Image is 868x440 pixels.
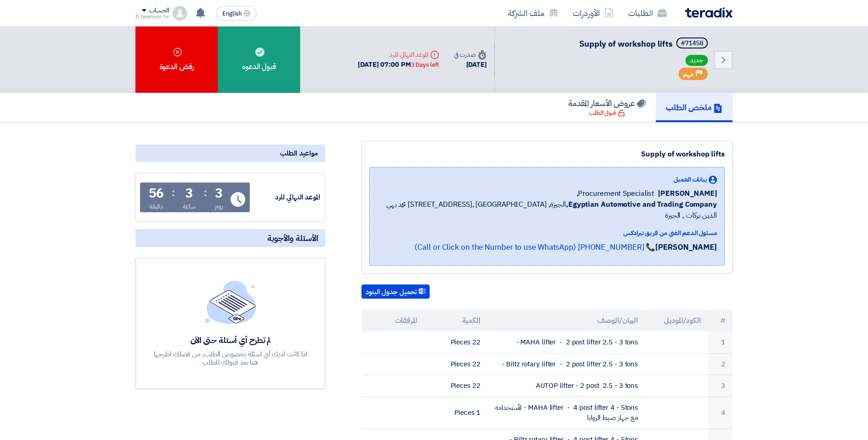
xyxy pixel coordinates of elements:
span: مهم [683,70,694,79]
a: 📞 [PHONE_NUMBER] (Call or Click on the Number to use WhatsApp) [415,241,655,253]
span: جديد [685,55,708,66]
div: يوم [215,202,223,211]
div: #71458 [681,40,703,47]
h5: Supply of workshop lifts [579,38,710,50]
div: الموعد النهائي للرد [252,192,320,203]
td: MAHA lifter - 2 post lifter 2.5 - 3 tons - [488,332,646,353]
td: 22 Pieces [425,353,488,375]
div: لم تطرح أي أسئلة حتى الآن [153,335,308,345]
td: MAHA lifter - 4 post lifter 4 - 5tons - لأستخدامه مع جهاز ضبط الزوايا [488,397,646,429]
div: 3 Days left [411,60,439,70]
a: ملخص الطلب [656,93,733,122]
a: الطلبات [621,2,674,24]
div: ساعة [183,202,196,211]
td: 2 [708,353,733,375]
div: قبول الدعوه [218,27,300,93]
span: Procurement Specialist, [577,188,655,199]
td: 4 [708,397,733,429]
th: البيان/الوصف [488,310,646,332]
span: الأسئلة والأجوبة [267,233,318,243]
div: مسئول الدعم الفني من فريق تيرادكس [377,228,717,238]
h5: ملخص الطلب [666,102,722,113]
h5: عروض الأسعار المقدمة [568,98,646,108]
div: صدرت في [454,50,487,59]
b: Egyptian Automotive and Trading Company, [566,199,717,210]
span: الجيزة, [GEOGRAPHIC_DATA] ,[STREET_ADDRESS] محمد بهي الدين بركات , الجيزة [377,199,717,221]
img: Teradix logo [685,7,733,18]
button: تحميل جدول البنود [361,284,430,299]
span: English [222,11,242,17]
td: AUTOP lifter - 2 post 2.5 - 3 tons [488,375,646,397]
td: Biltz rotary lifter - 2 post lifter 2.5 - 3 tons - [488,353,646,375]
div: اذا كانت لديك أي اسئلة بخصوص الطلب, من فضلك اطرحها هنا بعد قبولك للطلب [153,350,308,366]
th: الكود/الموديل [645,310,708,332]
td: 3 [708,375,733,397]
button: English [216,6,257,21]
div: : [204,184,207,201]
span: بيانات العميل [674,175,707,184]
div: 3 [185,187,193,200]
div: رفض الدعوة [135,27,218,93]
div: [DATE] [454,59,487,70]
th: # [708,310,733,332]
div: قبول الطلب [589,108,625,118]
td: 22 Pieces [425,375,488,397]
div: El bassiouni for [135,14,169,19]
td: 1 [708,332,733,353]
div: 56 [149,187,164,200]
td: 1 Pieces [425,397,488,429]
a: الأوردرات [566,2,621,24]
div: Supply of workshop lifts [369,149,725,160]
div: دقيقة [149,202,163,211]
div: [DATE] 07:00 PM [358,59,439,70]
a: عروض الأسعار المقدمة قبول الطلب [558,93,656,122]
th: الكمية [425,310,488,332]
div: الحساب [149,7,169,15]
img: empty_state_list.svg [205,280,256,323]
div: : [172,184,175,201]
span: [PERSON_NAME] [658,188,717,199]
a: ملف الشركة [501,2,566,24]
span: Supply of workshop lifts [579,38,673,50]
img: profile_test.png [173,6,187,21]
div: مواعيد الطلب [135,145,325,162]
th: المرفقات [361,310,425,332]
div: الموعد النهائي للرد [358,50,439,59]
div: 3 [215,187,223,200]
td: 22 Pieces [425,332,488,353]
strong: [PERSON_NAME] [655,241,717,253]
